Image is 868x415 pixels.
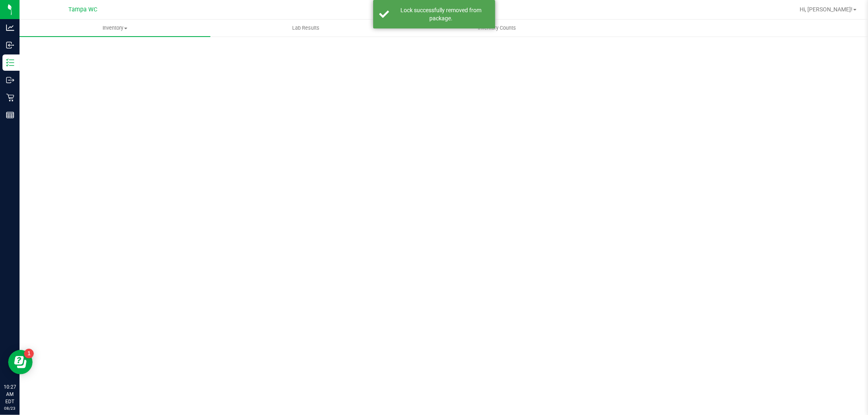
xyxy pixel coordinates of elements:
[4,383,16,405] p: 10:27 AM EDT
[6,93,14,102] inline-svg: Retail
[394,6,489,22] div: Lock successfully removed from package.
[467,24,527,32] span: Inventory Counts
[6,41,14,49] inline-svg: Inbound
[210,20,401,37] a: Lab Results
[20,24,210,32] span: Inventory
[6,59,14,67] inline-svg: Inventory
[20,20,210,37] a: Inventory
[6,76,14,84] inline-svg: Outbound
[4,405,16,411] p: 08/23
[800,6,853,13] span: Hi, [PERSON_NAME]!
[281,24,330,32] span: Lab Results
[401,20,592,37] a: Inventory Counts
[6,111,14,119] inline-svg: Reports
[24,349,34,359] iframe: Resource center unread badge
[8,350,33,374] iframe: Resource center
[6,24,14,32] inline-svg: Analytics
[69,6,98,13] span: Tampa WC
